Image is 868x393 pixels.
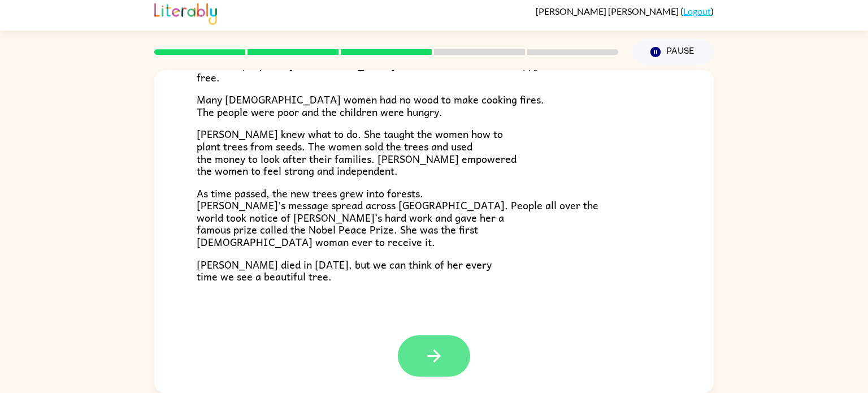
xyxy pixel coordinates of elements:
span: [PERSON_NAME] [PERSON_NAME] [536,6,680,16]
span: [PERSON_NAME] knew what to do. She taught the women how to plant trees from seeds. The women sold... [197,126,517,179]
button: Pause [632,39,714,65]
div: ( ) [536,6,714,16]
a: Logout [683,6,711,16]
span: [PERSON_NAME] died in [DATE], but we can think of her every time we see a beautiful tree. [197,256,492,285]
span: As time passed, the new trees grew into forests. [PERSON_NAME]’s message spread across [GEOGRAPHI... [197,185,598,250]
span: Many [DEMOGRAPHIC_DATA] women had no wood to make cooking fires. The people were poor and the chi... [197,91,544,120]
